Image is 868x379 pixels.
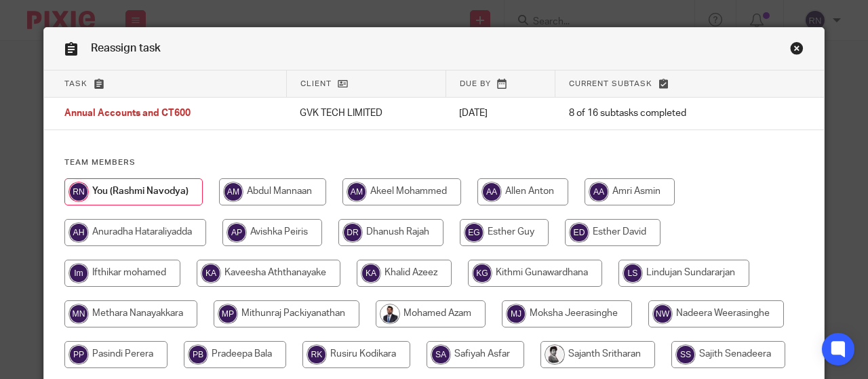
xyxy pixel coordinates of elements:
p: GVK TECH LIMITED [300,106,432,120]
h4: Team members [64,157,804,168]
span: Annual Accounts and CT600 [64,109,191,119]
span: Current subtask [569,80,652,87]
p: [DATE] [459,106,541,120]
span: Due by [460,80,491,87]
span: Client [300,80,332,87]
span: Reassign task [91,43,161,54]
td: 8 of 16 subtasks completed [555,98,765,130]
span: Task [64,80,87,87]
a: Close this dialog window [790,41,804,60]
